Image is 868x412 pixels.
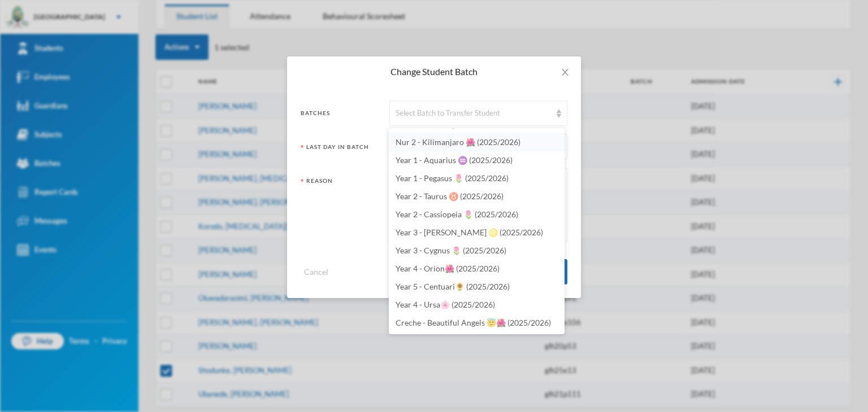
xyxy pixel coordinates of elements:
[561,68,570,77] i: icon: close
[396,191,504,201] span: Year 2 - Taurus ♉️ (2025/2026)
[549,56,581,88] button: Close
[396,209,518,219] span: Year 2 - Cassiopeia 🌷 (2025/2026)
[301,177,381,240] div: Reason
[396,246,506,255] span: Year 3 - Cygnus 🌷 (2025/2026)
[396,108,551,119] div: Select Batch to Transfer Student
[396,173,509,183] span: Year 1 - Pegasus 🌷 (2025/2026)
[396,227,543,237] span: Year 3 - [PERSON_NAME] ♌️ (2025/2026)
[396,264,500,273] span: Year 4 - Orion🌺 (2025/2026)
[301,265,332,278] button: Cancel
[396,300,495,309] span: Year 4 - Ursa🌸 (2025/2026)
[396,318,551,327] span: Creche - Beautiful Angels 😇🌺 (2025/2026)
[396,282,510,291] span: Year 5 - Centuari🌻 (2025/2026)
[301,65,567,78] div: Change Student Batch
[301,143,381,158] div: Last Day In Batch
[396,137,520,147] span: Nur 2 - Kilimanjaro 🌺 (2025/2026)
[301,109,381,124] div: Batches
[396,155,513,165] span: Year 1 - Aquarius ♒️ (2025/2026)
